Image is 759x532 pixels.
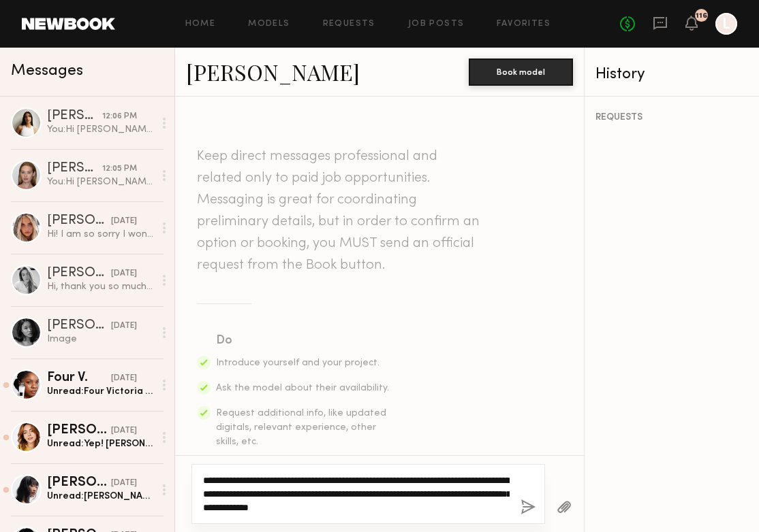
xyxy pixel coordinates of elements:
[469,59,573,86] button: Book model
[47,437,154,450] div: Unread: Yep! [PERSON_NAME] [EMAIL_ADDRESS][DOMAIN_NAME]
[216,409,386,446] span: Request additional info, like updated digitals, relevant experience, other skills, etc.
[111,267,137,280] div: [DATE]
[696,12,707,20] div: 116
[111,372,137,385] div: [DATE]
[469,65,573,77] a: Book model
[47,110,102,123] div: [PERSON_NAME]
[111,320,137,333] div: [DATE]
[216,331,390,350] div: Do
[595,67,748,82] div: History
[102,110,137,123] div: 12:06 PM
[111,215,137,228] div: [DATE]
[47,319,111,333] div: [PERSON_NAME]
[111,425,137,437] div: [DATE]
[47,267,111,280] div: [PERSON_NAME]
[11,63,83,79] span: Messages
[595,113,748,122] div: REQUESTS
[47,424,111,437] div: [PERSON_NAME]
[216,359,379,367] span: Introduce yourself and your project.
[47,176,154,188] div: You: Hi [PERSON_NAME]! We're interested in casting you for our celeb hair brand salon shoot, coul...
[102,163,137,176] div: 12:05 PM
[47,371,111,385] div: Four V.
[111,477,137,490] div: [DATE]
[47,280,154,293] div: Hi, thank you so much for considering me! Before I send over materials, could you please share a ...
[47,214,111,228] div: [PERSON_NAME]
[47,385,154,398] div: Unread: Four Victoria [EMAIL_ADDRESS][DOMAIN_NAME]
[47,162,102,176] div: [PERSON_NAME]
[248,20,290,29] a: Models
[47,476,111,490] div: [PERSON_NAME]
[323,20,375,29] a: Requests
[497,20,551,29] a: Favorites
[216,384,389,393] span: Ask the model about their availability.
[47,228,154,241] div: Hi! I am so sorry I won’t be able to make it to this shoot date I will be out of town for another...
[47,123,154,136] div: You: Hi [PERSON_NAME]! We're interested in casting you for our celeb hair brand salon shoot, coul...
[47,490,154,503] div: Unread: [PERSON_NAME] [PERSON_NAME][EMAIL_ADDRESS][PERSON_NAME][DOMAIN_NAME]
[185,20,216,29] a: Home
[47,333,154,346] div: Image
[715,13,737,35] a: L
[186,57,360,86] a: [PERSON_NAME]
[408,20,465,29] a: Job Posts
[197,146,483,276] header: Keep direct messages professional and related only to paid job opportunities. Messaging is great ...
